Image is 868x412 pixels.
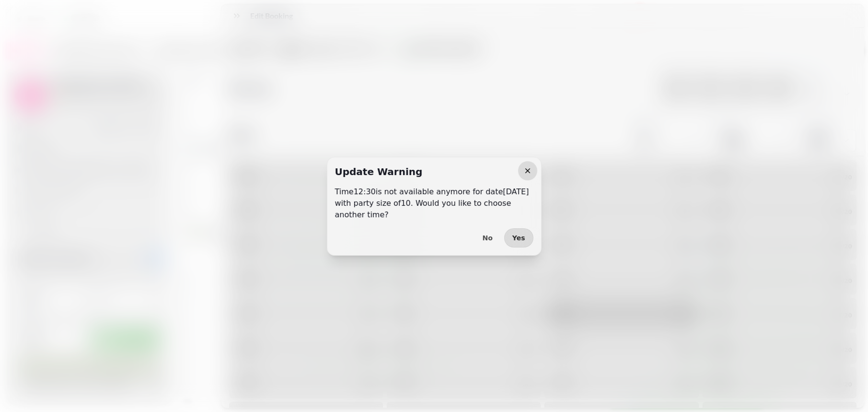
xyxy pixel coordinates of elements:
h2: Update warning [335,165,423,178]
button: No [475,228,500,247]
p: Time 12:30 is not available anymore for date [DATE] with party size of 10 . Would you like to cho... [335,186,533,221]
span: Yes [512,235,525,241]
span: No [482,235,492,241]
button: Yes [504,228,533,247]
